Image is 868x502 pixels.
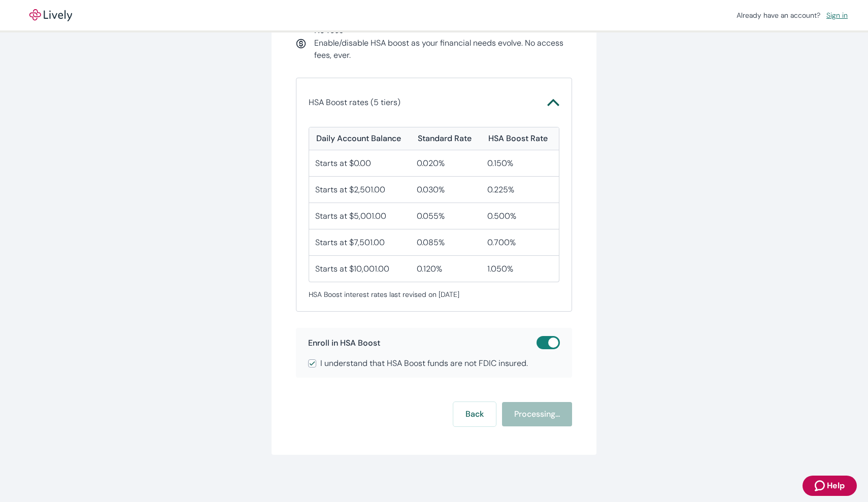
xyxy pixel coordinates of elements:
[411,229,481,255] div: 0.085%
[822,9,852,22] a: Sign in
[411,150,481,176] div: 0.020%
[488,133,548,144] div: HSA Boost Rate
[547,96,559,109] svg: Chevron icon
[411,255,481,282] div: 0.120%
[309,203,411,229] div: Starts at $5,001.00
[453,402,496,426] button: Back
[309,150,411,176] div: Starts at $0.00
[481,150,559,176] div: 0.150%
[309,115,559,299] div: HSA Boost rates (5 tiers)
[22,9,79,21] img: Lively
[309,290,559,299] span: HSA Boost interest rates last revised on [DATE]
[309,96,400,109] p: HSA Boost rates (5 tiers)
[314,25,572,35] span: No fees
[481,176,559,203] div: 0.225%
[309,90,559,115] button: HSA Boost rates (5 tiers)
[309,255,411,282] div: Starts at $10,001.00
[316,133,401,144] div: Daily Account Balance
[308,338,380,348] span: Enroll in HSA Boost
[737,10,852,21] div: Already have an account?
[309,229,411,255] div: Starts at $7,501.00
[411,203,481,229] div: 0.055%
[320,357,528,370] span: I understand that HSA Boost funds are not FDIC insured.
[481,255,559,282] div: 1.050%
[481,229,559,255] div: 0.700%
[418,133,472,144] div: Standard Rate
[314,37,572,61] p: Enable/disable HSA boost as your financial needs evolve. No access fees, ever.
[815,480,827,492] svg: Zendesk support icon
[827,480,845,492] span: Help
[411,176,481,203] div: 0.030%
[481,203,559,229] div: 0.500%
[309,176,411,203] div: Starts at $2,501.00
[296,39,306,49] svg: Currency icon
[803,476,857,496] button: Zendesk support iconHelp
